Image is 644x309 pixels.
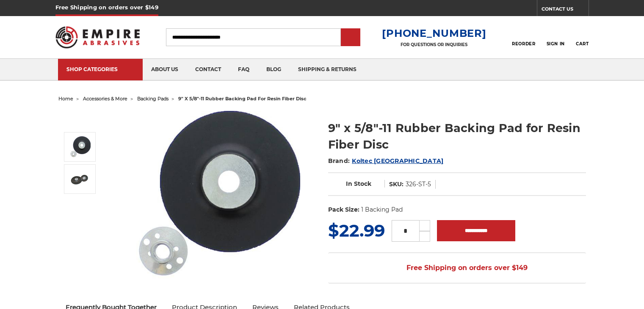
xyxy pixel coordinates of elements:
input: Submit [342,29,359,46]
span: Free Shipping on orders over $149 [386,259,528,276]
a: contact [187,59,229,80]
a: shipping & returns [290,59,365,80]
a: CONTACT US [542,4,589,16]
a: faq [229,59,258,80]
a: [PHONE_NUMBER] [382,27,486,39]
a: home [58,96,73,102]
dt: Pack Size: [328,205,359,214]
img: 9" Resin Fiber Rubber Backing Pad 5/8-11 nut [131,111,300,280]
span: Brand: [328,157,350,165]
a: backing pads [137,96,169,102]
a: Reorder [512,28,535,46]
img: 9" x 5/8"-11 Rubber Backing Pad for Resin Fiber Disc [69,168,91,190]
dd: 1 Backing Pad [361,205,403,214]
a: Cart [576,28,589,47]
h1: 9" x 5/8"-11 Rubber Backing Pad for Resin Fiber Disc [328,120,586,153]
span: Sign In [547,41,565,47]
img: 9" Resin Fiber Rubber Backing Pad 5/8-11 nut [69,136,91,157]
a: Koltec [GEOGRAPHIC_DATA] [352,157,443,165]
a: accessories & more [83,96,127,102]
span: 9" x 5/8"-11 rubber backing pad for resin fiber disc [178,96,307,102]
span: In Stock [346,180,371,188]
dt: SKU: [389,180,404,189]
span: Cart [576,41,589,47]
span: $22.99 [328,220,385,241]
a: blog [258,59,290,80]
a: about us [143,59,187,80]
div: SHOP CATEGORIES [66,66,134,72]
span: Reorder [512,41,535,47]
p: FOR QUESTIONS OR INQUIRIES [382,42,486,47]
dd: 326-ST-5 [406,180,431,189]
img: Empire Abrasives [55,21,140,54]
